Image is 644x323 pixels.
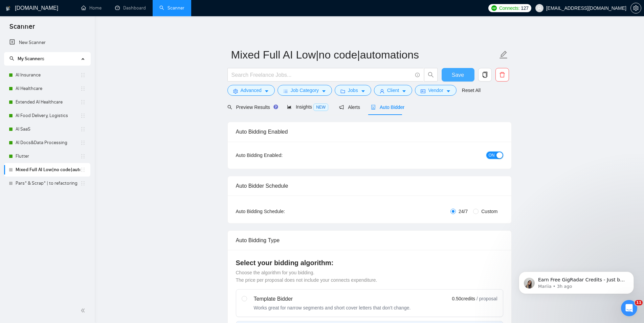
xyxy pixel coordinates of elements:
[339,105,360,110] span: Alerts
[371,105,404,110] span: Auto Bidder
[16,163,80,177] a: Mixed Full AI Low|no code|automations
[254,295,411,303] div: Template Bidder
[340,89,345,94] span: folder
[335,85,371,96] button: folderJobscaret-down
[4,122,90,136] li: AI SaaS
[4,149,90,163] li: Flutter
[236,258,503,268] h4: Select your bidding algorithm:
[4,177,90,190] li: Pars* & Scrap* | to refactoring
[496,72,509,78] span: delete
[16,82,80,95] a: AI Healthcare
[631,5,641,11] span: setting
[476,295,497,302] span: / proposal
[227,105,276,110] span: Preview Results
[159,5,184,11] a: searchScanner
[9,36,85,49] a: New Scanner
[283,89,288,94] span: bars
[236,176,503,195] div: Auto Bidder Schedule
[9,56,14,61] span: search
[402,89,406,94] span: caret-down
[227,85,275,96] button: settingAdvancedcaret-down
[277,85,332,96] button: barsJob Categorycaret-down
[491,5,497,11] img: upwork-logo.png
[424,68,438,82] button: search
[241,87,262,94] span: Advanced
[18,56,44,62] span: My Scanners
[81,307,87,314] span: double-left
[4,36,90,49] li: New Scanner
[16,68,80,82] a: AI Insurance
[4,82,90,95] li: AI Healthcare
[4,22,40,36] span: Scanner
[16,109,80,122] a: AI Food Delivery, Logistics
[80,154,86,159] span: holder
[424,72,437,78] span: search
[479,208,500,215] span: Custom
[9,56,44,62] span: My Scanners
[231,71,412,79] input: Search Freelance Jobs...
[489,152,495,159] span: ON
[495,68,509,82] button: delete
[291,87,319,94] span: Job Category
[499,50,508,59] span: edit
[313,103,328,111] span: NEW
[16,122,80,136] a: AI SaaS
[415,85,456,96] button: idcardVendorcaret-down
[446,89,451,94] span: caret-down
[415,73,420,77] span: info-circle
[231,46,498,63] input: Scanner name...
[4,95,90,109] li: Extended AI Healthcare
[81,5,102,11] a: homeHome
[80,181,86,186] span: holder
[4,109,90,122] li: AI Food Delivery, Logistics
[254,304,411,311] div: Works great for narrow segments and short cover letters that don't change.
[630,3,641,14] button: setting
[380,89,384,94] span: user
[462,87,481,94] a: Reset All
[115,5,146,11] a: dashboardDashboard
[236,231,503,250] div: Auto Bidding Type
[456,208,470,215] span: 24/7
[287,104,328,110] span: Insights
[16,136,80,149] a: AI Docs&Data Processing
[387,87,399,94] span: Client
[80,99,86,105] span: holder
[227,105,232,110] span: search
[16,95,80,109] a: Extended AI Healthcare
[4,68,90,82] li: AI Insurance
[499,4,519,12] span: Connects:
[16,149,80,163] a: Flutter
[509,257,644,305] iframe: Intercom notifications message
[16,177,80,190] a: Pars* & Scrap* | to refactoring
[348,87,358,94] span: Jobs
[233,89,238,94] span: setting
[339,105,344,110] span: notification
[264,89,269,94] span: caret-down
[236,270,377,283] span: Choose the algorithm for you bidding. The price per proposal does not include your connects expen...
[236,152,325,159] div: Auto Bidding Enabled:
[521,4,528,12] span: 127
[321,89,326,94] span: caret-down
[236,122,503,141] div: Auto Bidding Enabled
[236,208,325,215] div: Auto Bidding Schedule:
[4,163,90,177] li: Mixed Full AI Low|no code|automations
[80,140,86,145] span: holder
[479,72,491,78] span: copy
[4,136,90,149] li: AI Docs&Data Processing
[452,71,464,79] span: Save
[6,3,10,14] img: logo
[273,104,279,110] div: Tooltip anchor
[478,68,492,82] button: copy
[630,5,641,11] a: setting
[361,89,365,94] span: caret-down
[421,89,425,94] span: idcard
[374,85,413,96] button: userClientcaret-down
[428,87,443,94] span: Vendor
[371,105,376,110] span: robot
[80,167,86,172] span: holder
[442,68,474,82] button: Save
[80,72,86,78] span: holder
